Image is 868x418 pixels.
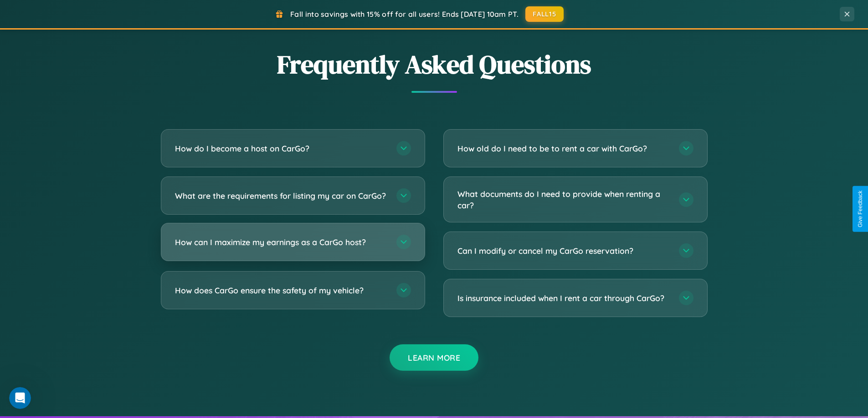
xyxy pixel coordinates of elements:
[175,190,387,201] h3: What are the requirements for listing my car on CarGo?
[390,344,478,371] button: Learn More
[175,237,387,248] h3: How can I maximize my earnings as a CarGo host?
[290,10,519,19] span: Fall into savings with 15% off for all users! Ends [DATE] 10am PT.
[175,143,387,154] h3: How do I become a host on CarGo?
[457,245,670,257] h3: Can I modify or cancel my CarGo reservation?
[457,188,670,211] h3: What documents do I need to provide when renting a car?
[857,191,863,227] div: Give Feedback
[9,387,31,409] iframe: Intercom live chat
[457,143,670,154] h3: How old do I need to be to rent a car with CarGo?
[525,6,564,22] button: FALL15
[457,292,670,304] h3: Is insurance included when I rent a car through CarGo?
[175,285,387,296] h3: How does CarGo ensure the safety of my vehicle?
[161,47,708,82] h2: Frequently Asked Questions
